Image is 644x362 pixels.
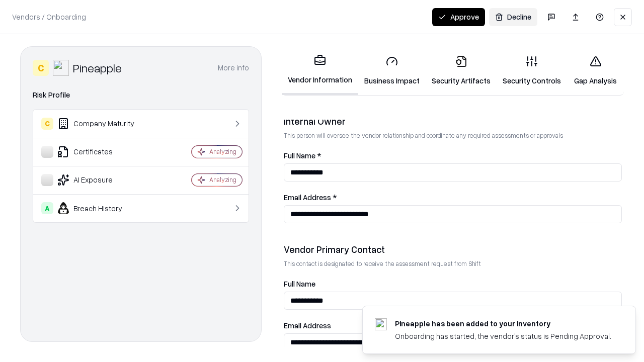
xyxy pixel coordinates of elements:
[284,115,622,127] div: Internal Owner
[284,259,622,268] p: This contact is designated to receive the assessment request from Shift
[209,147,236,156] div: Analyzing
[358,47,426,94] a: Business Impact
[41,118,53,130] div: C
[33,89,249,101] div: Risk Profile
[284,243,622,255] div: Vendor Primary Contact
[282,46,358,95] a: Vendor Information
[41,174,162,186] div: AI Exposure
[284,131,622,140] p: This person will oversee the vendor relationship and coordinate any required assessments or appro...
[284,194,622,201] label: Email Address *
[41,202,53,214] div: A
[33,60,49,76] div: C
[395,331,611,341] div: Onboarding has started, the vendor's status is Pending Approval.
[218,59,249,77] button: More info
[41,118,162,130] div: Company Maturity
[41,146,162,158] div: Certificates
[284,152,622,159] label: Full Name *
[41,202,162,214] div: Breach History
[395,318,611,329] div: Pineapple has been added to your inventory
[567,47,624,94] a: Gap Analysis
[432,8,485,26] button: Approve
[53,60,69,76] img: Pineapple
[375,318,387,330] img: pineappleenergy.com
[209,175,236,184] div: Analyzing
[284,280,622,288] label: Full Name
[12,12,86,22] p: Vendors / Onboarding
[489,8,537,26] button: Decline
[73,60,122,76] div: Pineapple
[497,47,567,94] a: Security Controls
[426,47,497,94] a: Security Artifacts
[284,322,622,329] label: Email Address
